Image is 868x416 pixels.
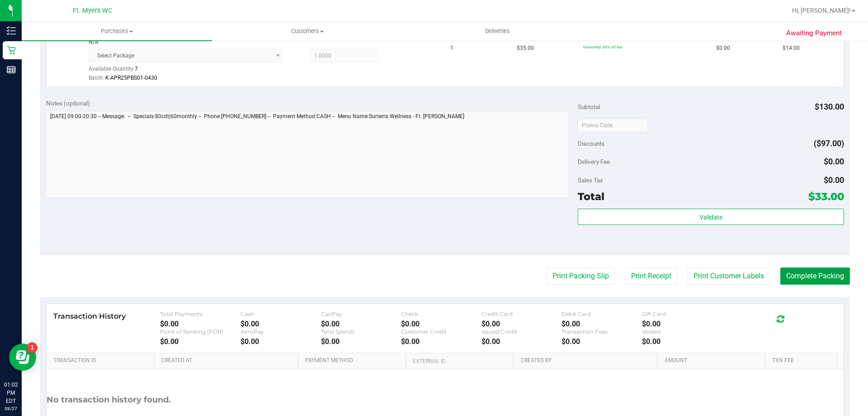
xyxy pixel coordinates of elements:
span: Subtotal [578,103,600,110]
span: Deliveries [473,27,522,35]
div: $0.00 [481,337,562,346]
div: Check [401,311,481,317]
div: Issued Credit [481,328,562,335]
input: Promo Code [578,119,648,132]
p: 01:02 PM EDT [4,381,18,405]
div: Debit Card [561,311,642,317]
div: Transaction Fees [561,328,642,335]
div: Voided [642,328,722,335]
span: Validate [699,214,722,221]
span: Delivery Fee [578,158,610,165]
inline-svg: Reports [7,65,16,74]
div: $0.00 [321,320,401,328]
div: $0.00 [241,337,321,346]
span: Customers [212,27,402,35]
iframe: Resource center unread badge [27,342,38,353]
div: $0.00 [160,337,241,346]
div: $0.00 [561,337,642,346]
div: CanPay [321,311,401,317]
a: Created By [521,357,654,364]
span: Sales Tax [578,177,603,184]
button: Print Receipt [625,268,677,285]
span: $33.00 [808,190,844,203]
span: $0.00 [824,157,844,166]
a: Purchases [22,22,212,41]
span: Awaiting Payment [786,28,842,38]
div: $0.00 [642,337,722,346]
div: $0.00 [160,320,241,328]
span: N/A [89,38,99,47]
div: $0.00 [401,337,481,346]
span: Total [578,190,604,203]
div: Customer Credit [401,328,481,335]
button: Complete Packing [780,268,850,285]
div: $0.00 [321,337,401,346]
p: 08/27 [4,405,18,412]
button: Validate [578,209,844,225]
div: Total Spendr [321,328,401,335]
span: 7 [135,66,138,72]
a: Txn Fee [772,357,833,364]
inline-svg: Retail [7,46,16,55]
div: $0.00 [642,320,722,328]
span: ($97.00) [814,139,844,148]
div: AeroPay [241,328,321,335]
div: $0.00 [481,320,562,328]
span: $14.00 [783,44,800,53]
th: External ID [406,353,513,369]
a: Amount [665,357,762,364]
a: Customers [212,22,402,41]
a: Payment Method [305,357,402,364]
span: 60monthly: 60% off line [583,45,622,49]
span: $0.00 [824,175,844,185]
span: Notes (optional) [46,100,90,107]
div: Cash [241,311,321,317]
inline-svg: Inventory [7,26,16,35]
span: 1 [450,44,453,53]
span: $0.00 [716,44,730,53]
span: Discounts [578,135,604,152]
span: Purchases [22,27,212,35]
span: Hi, [PERSON_NAME]! [792,7,851,14]
span: Batch: [89,75,104,81]
div: $0.00 [401,320,481,328]
a: Created At [161,357,294,364]
div: Credit Card [481,311,562,317]
span: K-APR25PBS01-0430 [105,75,157,81]
button: Print Customer Labels [688,268,770,285]
button: Print Packing Slip [547,268,615,285]
iframe: Resource center [9,344,36,371]
a: Transaction ID [53,357,151,364]
div: $0.00 [561,320,642,328]
div: Point of Banking (POB) [160,328,241,335]
div: $0.00 [241,320,321,328]
div: Gift Card [642,311,722,317]
a: Deliveries [402,22,593,41]
span: $130.00 [815,102,844,111]
div: Total Payments [160,311,241,317]
span: $35.00 [517,44,534,53]
div: Available Quantity: [89,62,292,80]
span: Ft. Myers WC [73,7,112,14]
